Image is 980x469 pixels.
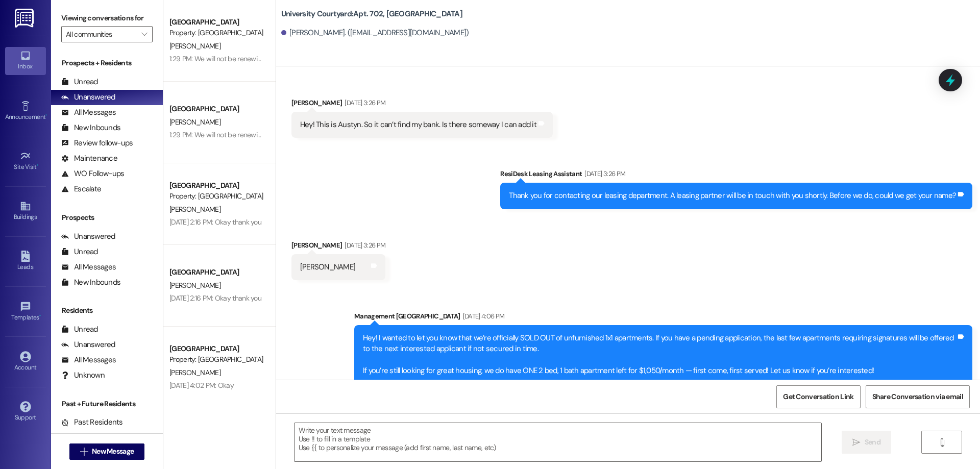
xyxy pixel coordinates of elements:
button: New Message [69,443,145,460]
div: Past Residents [61,417,123,428]
span: [PERSON_NAME] [169,41,220,51]
div: Prospects + Residents [51,58,163,68]
i:  [852,438,860,447]
span: • [37,162,38,169]
img: ResiDesk Logo [15,9,36,28]
div: Unanswered [61,339,115,350]
div: Residents [51,305,163,316]
div: Hey! This is Austyn. So it can’t find my bank. Is there someway I can add it [300,119,536,130]
button: Share Conversation via email [866,385,970,408]
button: Send [842,431,891,454]
a: Account [5,348,46,376]
div: Property: [GEOGRAPHIC_DATA] [169,191,264,202]
div: Unread [61,324,98,335]
div: [DATE] 4:02 PM: Okay [169,381,234,390]
div: [PERSON_NAME] [291,97,553,112]
div: ResiDesk Leasing Assistant [500,168,972,183]
a: Inbox [5,47,46,75]
span: Share Conversation via email [872,391,963,402]
div: Prospects [51,212,163,223]
span: Send [865,437,880,448]
div: New Inbounds [61,277,120,288]
div: 1:29 PM: We will not be renewing our lease [169,54,293,63]
div: WO Follow-ups [61,168,124,179]
span: [PERSON_NAME] [169,117,220,127]
div: Unread [61,77,98,87]
div: [GEOGRAPHIC_DATA] [169,267,264,278]
div: Thank you for contacting our leasing department. A leasing partner will be in touch with you shor... [509,190,956,201]
i:  [80,448,88,456]
div: [DATE] 3:26 PM [342,240,385,251]
span: [PERSON_NAME] [169,281,220,290]
div: Maintenance [61,153,117,164]
a: Site Visit • [5,147,46,175]
div: [GEOGRAPHIC_DATA] [169,104,264,114]
div: [DATE] 4:06 PM [460,311,505,322]
div: [GEOGRAPHIC_DATA] [169,17,264,28]
i:  [938,438,946,447]
div: [DATE] 2:16 PM: Okay thank you [169,217,261,227]
div: Management [GEOGRAPHIC_DATA] [354,311,972,325]
div: [PERSON_NAME] [291,240,385,254]
div: Unknown [61,370,105,381]
div: Unread [61,246,98,257]
span: New Message [92,446,134,457]
div: Unanswered [61,92,115,103]
div: All Messages [61,107,116,118]
div: 1:29 PM: We will not be renewing our lease [169,130,293,139]
a: Templates • [5,298,46,326]
button: Get Conversation Link [776,385,860,408]
label: Viewing conversations for [61,10,153,26]
div: [GEOGRAPHIC_DATA] [169,343,264,354]
div: [PERSON_NAME]. ([EMAIL_ADDRESS][DOMAIN_NAME]) [281,28,469,38]
div: [GEOGRAPHIC_DATA] [169,180,264,191]
a: Leads [5,248,46,275]
div: Review follow-ups [61,138,133,149]
div: New Inbounds [61,122,120,133]
div: Unanswered [61,231,115,242]
b: University Courtyard: Apt. 702, [GEOGRAPHIC_DATA] [281,9,462,19]
span: [PERSON_NAME] [169,368,220,377]
a: Buildings [5,198,46,225]
span: • [39,312,41,319]
div: Property: [GEOGRAPHIC_DATA] [169,28,264,38]
div: All Messages [61,262,116,273]
div: All Messages [61,355,116,365]
span: • [45,112,47,119]
a: Support [5,398,46,426]
div: Escalate [61,184,101,194]
div: Property: [GEOGRAPHIC_DATA] [169,354,264,365]
div: Past + Future Residents [51,399,163,409]
div: Hey! I wanted to let you know that we’re officially SOLD OUT of unfurnished 1x1 apartments. If yo... [363,333,956,377]
div: [DATE] 3:26 PM [582,168,625,179]
i:  [141,30,147,38]
div: [DATE] 3:26 PM [342,97,385,108]
div: [DATE] 2:16 PM: Okay thank you [169,293,261,303]
span: [PERSON_NAME] [169,205,220,214]
span: Get Conversation Link [783,391,853,402]
div: [PERSON_NAME] [300,262,355,273]
input: All communities [66,26,136,42]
